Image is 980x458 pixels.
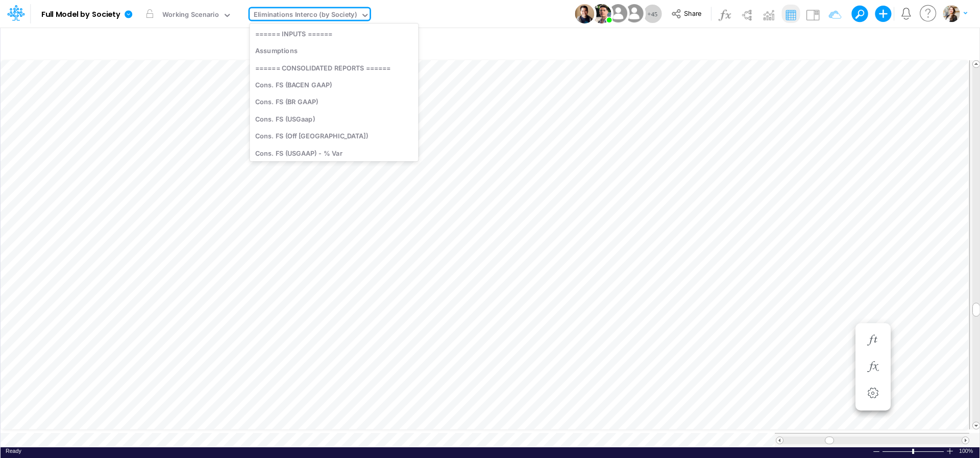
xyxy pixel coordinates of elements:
[606,2,629,25] img: User Image Icon
[684,9,701,17] span: Share
[9,32,757,53] input: Type a title here
[250,144,418,161] div: Cons. FS (USGAAP) - % Var
[592,4,611,23] img: User Image Icon
[250,42,418,59] div: Assumptions
[666,6,708,22] button: Share
[250,25,418,42] div: ====== INPUTS ======
[872,448,880,455] div: Zoom Out
[250,128,418,144] div: Cons. FS (Off [GEOGRAPHIC_DATA])
[647,11,657,17] span: + 45
[959,447,974,455] div: Zoom level
[250,59,418,76] div: ====== CONSOLIDATED REPORTS ======
[250,110,418,127] div: Cons. FS (USGaap)
[41,10,120,19] b: Full Model by Society
[6,447,21,455] div: In Ready mode
[882,447,946,455] div: Zoom
[900,8,912,19] a: Notifications
[912,449,914,454] div: Zoom
[162,10,219,21] div: Working Scenario
[254,10,357,21] div: Eliminations Interco (by Society)
[959,447,974,455] span: 100%
[946,447,954,455] div: Zoom In
[623,2,646,25] img: User Image Icon
[575,4,594,23] img: User Image Icon
[250,76,418,93] div: Cons. FS (BACEN GAAP)
[6,448,21,454] span: Ready
[250,93,418,110] div: Cons. FS (BR GAAP)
